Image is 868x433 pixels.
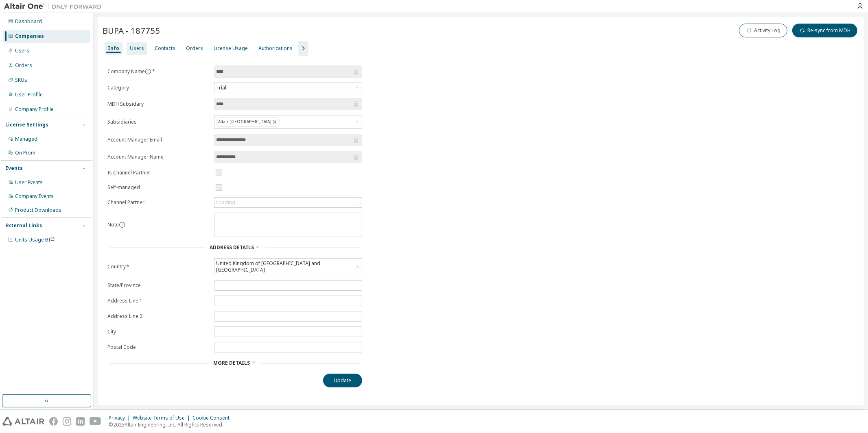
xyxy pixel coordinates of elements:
[210,244,254,251] span: Address Details
[107,199,209,206] label: Channel Partner
[107,329,209,335] label: City
[214,45,248,52] div: License Usage
[63,417,71,426] img: instagram.svg
[155,45,175,52] div: Contacts
[792,24,857,37] button: Re-sync from MDH
[90,417,101,426] img: youtube.svg
[15,48,29,54] div: Users
[214,359,250,366] span: More Details
[214,198,362,207] div: Loading...
[5,165,23,172] div: Events
[4,2,106,11] img: Altair One
[215,83,227,92] div: Trial
[216,117,280,127] div: Altair [GEOGRAPHIC_DATA]
[107,137,209,143] label: Account Manager Email
[186,45,203,52] div: Orders
[107,263,209,270] label: Country
[5,122,48,128] div: License Settings
[15,236,55,243] span: Units Usage BI
[323,374,362,387] button: Update
[108,45,119,52] div: Info
[49,417,58,426] img: facebook.svg
[216,199,239,206] div: Loading...
[15,193,54,200] div: Company Events
[107,68,209,75] label: Company Name
[107,184,209,191] label: Self-managed
[145,68,151,75] button: information
[107,119,209,125] label: Subsidiaries
[214,115,362,128] div: Altair [GEOGRAPHIC_DATA]
[119,222,125,228] button: information
[258,45,293,52] div: Authorizations
[107,101,209,107] label: MDH Subsidary
[15,106,54,113] div: Company Profile
[15,33,44,39] div: Companies
[739,24,787,37] button: Activity Log
[15,62,32,69] div: Orders
[107,282,209,289] label: State/Province
[107,221,119,228] label: Note
[103,25,160,36] span: BUPA - 187755
[2,417,44,426] img: altair_logo.svg
[15,207,61,213] div: Product Downloads
[15,18,42,25] div: Dashboard
[214,259,362,275] div: United Kingdom of [GEOGRAPHIC_DATA] and [GEOGRAPHIC_DATA]
[109,415,133,421] div: Privacy
[15,179,43,186] div: User Events
[15,77,27,83] div: SKUs
[5,222,42,229] div: External Links
[215,259,353,274] div: United Kingdom of [GEOGRAPHIC_DATA] and [GEOGRAPHIC_DATA]
[214,83,362,93] div: Trial
[15,136,37,142] div: Managed
[15,91,43,98] div: User Profile
[107,344,209,350] label: Postal Code
[192,415,234,421] div: Cookie Consent
[107,313,209,320] label: Address Line 2
[130,45,144,52] div: Users
[107,85,209,91] label: Category
[109,421,234,428] p: © 2025 Altair Engineering, Inc. All Rights Reserved.
[133,415,192,421] div: Website Terms of Use
[15,150,35,156] div: On Prem
[107,298,209,304] label: Address Line 1
[107,154,209,160] label: Account Manager Name
[76,417,85,426] img: linkedin.svg
[107,170,209,176] label: Is Channel Partner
